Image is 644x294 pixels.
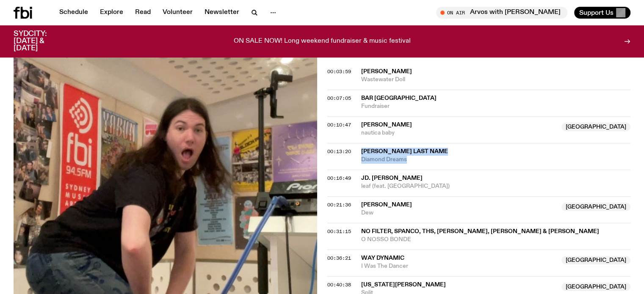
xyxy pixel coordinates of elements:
span: 00:07:05 [327,95,351,102]
a: Read [130,7,156,19]
span: 00:13:20 [327,148,351,155]
span: [GEOGRAPHIC_DATA] [561,123,630,131]
span: JD. [PERSON_NAME] [361,175,423,181]
button: 00:21:36 [327,203,351,207]
span: [GEOGRAPHIC_DATA] [561,256,630,264]
a: Newsletter [199,7,244,19]
span: bar [GEOGRAPHIC_DATA] [361,95,437,101]
button: 00:36:21 [327,256,351,261]
a: Explore [95,7,128,19]
span: No Filter, SPANCO, THS, [PERSON_NAME], [PERSON_NAME] & [PERSON_NAME] [361,228,599,234]
span: Fundraiser [361,102,631,110]
button: 00:16:49 [327,176,351,181]
button: 00:40:38 [327,283,351,287]
button: On AirArvos with [PERSON_NAME] [436,7,567,19]
span: 00:21:36 [327,201,351,208]
span: nautica baby [361,129,557,137]
span: Support Us [579,9,614,16]
span: [PERSON_NAME] Last Name [361,148,448,154]
button: 00:13:20 [327,149,351,154]
span: [PERSON_NAME] [361,202,412,208]
span: 00:40:38 [327,281,351,288]
button: Support Us [574,7,630,19]
span: [PERSON_NAME] [361,122,412,128]
span: I Was The Dancer [361,262,557,270]
span: leaf (feat. [GEOGRAPHIC_DATA]) [361,182,631,190]
button: 00:03:59 [327,69,351,74]
span: 00:36:21 [327,255,351,261]
h3: SYDCITY: [DATE] & [DATE] [14,30,68,52]
span: [GEOGRAPHIC_DATA] [561,203,630,211]
span: Dew [361,209,557,217]
span: Diamond Dreams [361,156,631,164]
button: 00:07:05 [327,96,351,101]
a: Volunteer [158,7,198,19]
a: Schedule [54,7,93,19]
span: Wastewater Doll [361,76,631,84]
button: 00:10:47 [327,123,351,127]
span: [US_STATE][PERSON_NAME] [361,282,446,288]
span: Way Dynamic [361,255,404,261]
span: O NOSSO BONDE [361,236,631,244]
span: [GEOGRAPHIC_DATA] [561,283,630,291]
span: 00:03:59 [327,68,351,75]
p: ON SALE NOW! Long weekend fundraiser & music festival [234,38,411,45]
button: 00:31:15 [327,229,351,234]
span: 00:10:47 [327,121,351,128]
span: 00:31:15 [327,228,351,235]
span: 00:16:49 [327,175,351,181]
h2: Tracklist [327,44,631,59]
span: [PERSON_NAME] [361,69,412,74]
